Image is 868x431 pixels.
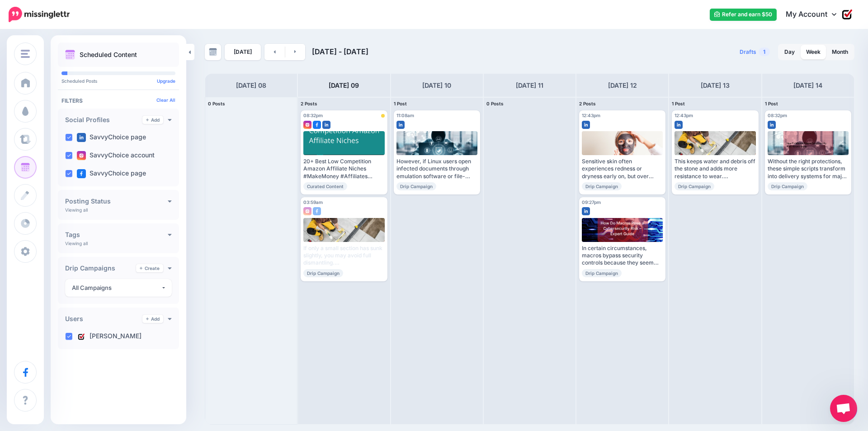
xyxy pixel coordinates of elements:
span: 2 Posts [579,101,596,106]
span: 2 Posts [301,101,317,106]
div: 20+ Best Low Competition Amazon Affiliate Niches #MakeMoney #Affiliates #Amazon @HeartofManoj [URL] [303,158,384,180]
p: Viewing all [65,207,88,213]
img: instagram-square.png [303,207,311,215]
h4: [DATE] 09 [329,80,359,91]
h4: [DATE] 10 [422,80,451,91]
img: linkedin-square.png [768,121,776,129]
a: Month [826,45,854,59]
h4: [DATE] 11 [516,80,543,91]
img: linkedin-square.png [582,207,590,215]
div: In certain circumstances, macros bypass security controls because they seem like regular office f... [582,245,663,267]
div: Sensitive skin often experiences redness or dryness early on, but over time, when the skin barrie... [582,158,663,180]
img: Missinglettr [9,7,70,22]
span: 1 Post [765,101,778,106]
span: Curated Content [303,182,347,190]
a: Clear All [156,97,175,103]
a: Upgrade [157,78,175,84]
label: [PERSON_NAME] [77,332,142,341]
h4: Posting Status [65,198,168,204]
label: SavvyChoice page [77,169,146,178]
span: Drip Campaign [768,182,807,190]
img: calendar-grey-darker.png [209,48,217,56]
img: linkedin-square.png [77,133,86,142]
a: Refer and earn $50 [710,9,777,21]
img: calendar.png [65,50,75,60]
h4: Users [65,316,142,322]
div: If only a small section has sunk slightly, you may avoid full dismantling. Read more 👉 [URL] #Sto... [303,245,384,267]
h4: Drip Campaigns [65,265,136,271]
span: Drip Campaign [582,269,622,277]
span: Drip Campaign [303,269,343,277]
span: 1 Post [672,101,685,106]
a: Drafts1 [734,44,775,60]
a: [DATE] [225,44,261,60]
h4: [DATE] 13 [701,80,730,91]
img: linkedin-square.png [582,121,590,129]
span: Drip Campaign [396,182,436,190]
h4: [DATE] 14 [793,80,822,91]
h4: [DATE] 12 [608,80,637,91]
span: 0 Posts [486,101,504,106]
a: Create [136,264,163,272]
img: linkedin-square.png [322,121,330,129]
span: Drafts [740,49,756,55]
span: 11:08am [396,113,414,118]
h4: [DATE] 08 [236,80,266,91]
a: Add [142,315,163,323]
span: Drip Campaign [582,182,622,190]
a: Add [142,116,163,124]
img: instagram-square.png [303,121,311,129]
span: 03:59am [303,199,323,205]
span: [DATE] - [DATE] [312,47,368,56]
span: 1 [759,47,770,56]
span: 08:32pm [303,113,323,118]
div: Open chat [830,395,857,422]
img: menu.png [21,50,30,58]
span: 12:43pm [675,113,693,118]
span: 1 Post [394,101,407,106]
a: Day [779,45,800,59]
img: facebook-square.png [313,121,321,129]
img: 57_fb_thumb.png [77,332,86,341]
h4: Social Profiles [65,117,142,123]
span: 09:27pm [582,199,601,205]
img: linkedin-square.png [675,121,683,129]
img: instagram-square.png [77,151,86,160]
button: All Campaigns [65,279,172,297]
span: 08:32pm [768,113,787,118]
p: Scheduled Content [80,52,137,58]
label: SavvyChoice page [77,133,146,142]
img: facebook-square.png [313,207,321,215]
div: This keeps water and debris off the stone and adds more resistance to wear. Read more 👉 [URL] #St... [675,158,755,180]
h4: Filters [61,97,175,104]
div: All Campaigns [72,283,161,293]
img: facebook-square.png [77,169,86,178]
p: Scheduled Posts [61,79,175,83]
div: Without the right protections, these simple scripts transform into delivery systems for major cyb... [768,158,849,180]
img: linkedin-square.png [396,121,405,129]
a: Week [801,45,826,59]
span: 0 Posts [208,101,225,106]
p: Viewing all [65,241,88,246]
div: However, if Linux users open infected documents through emulation software or file-sharing, they ... [396,158,477,180]
h4: Tags [65,232,168,238]
span: Drip Campaign [675,182,714,190]
a: My Account [777,4,854,26]
span: 12:43pm [582,113,600,118]
label: SavvyChoice account [77,151,155,160]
